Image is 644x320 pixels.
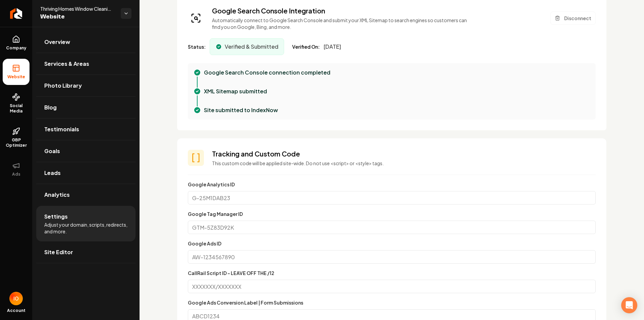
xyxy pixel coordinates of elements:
[44,248,73,256] span: Site Editor
[3,30,30,56] a: Company
[188,270,274,276] label: CallRail Script ID - LEAVE OFF THE /12
[44,221,127,235] span: Adjust your domain, scripts, redirects, and more.
[44,147,60,155] span: Goals
[44,103,57,111] span: Blog
[36,97,136,118] a: Blog
[44,213,68,221] span: Settings
[188,240,221,246] label: Google Ads ID
[188,181,235,187] label: Google Analytics ID
[44,38,70,46] span: Overview
[36,241,136,263] a: Site Editor
[44,169,61,177] span: Leads
[44,82,82,90] span: Photo Library
[204,106,278,114] p: Site submitted to IndexNow
[550,11,596,25] button: Disconnect
[9,292,23,305] img: Ivan o
[7,308,25,313] span: Account
[36,31,136,53] a: Overview
[621,297,637,313] div: Open Intercom Messenger
[3,45,29,51] span: Company
[36,119,136,140] a: Testimonials
[188,191,596,204] input: G-25M1DAB23
[9,292,23,305] button: Open user button
[188,250,596,264] input: AW-1234567890
[292,43,320,50] span: Verified On:
[3,88,30,119] a: Social Media
[3,156,30,182] button: Ads
[188,43,206,50] span: Status:
[40,12,115,21] span: Website
[36,184,136,205] a: Analytics
[36,53,136,75] a: Services & Areas
[36,140,136,162] a: Goals
[188,280,596,293] input: XXXXXXX/XXXXXXX
[324,43,341,51] span: [DATE]
[10,8,22,19] img: Rebolt Logo
[40,5,115,12] span: Thriving Homes Window Cleaning [GEOGRAPHIC_DATA]
[9,172,23,177] span: Ads
[44,191,70,199] span: Analytics
[212,17,472,30] p: Automatically connect to Google Search Console and submit your XML Sitemap to search engines so c...
[36,162,136,184] a: Leads
[225,43,278,51] span: Verified & Submitted
[44,60,89,68] span: Services & Areas
[212,6,472,15] h3: Google Search Console Integration
[3,137,30,148] span: GBP Optimizer
[188,221,596,234] input: GTM-5Z83D92K
[5,74,28,80] span: Website
[204,87,267,95] p: XML Sitemap submitted
[44,125,79,133] span: Testimonials
[36,75,136,96] a: Photo Library
[3,103,30,114] span: Social Media
[212,160,596,167] p: This custom code will be applied site-wide. Do not use <script> or <style> tags.
[188,211,243,217] label: Google Tag Manager ID
[3,122,30,153] a: GBP Optimizer
[204,68,330,77] p: Google Search Console connection completed
[188,300,303,306] label: Google Ads Conversion Label | Form Submissions
[212,149,596,158] h3: Tracking and Custom Code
